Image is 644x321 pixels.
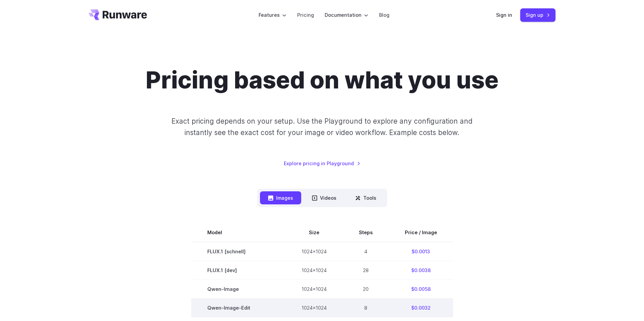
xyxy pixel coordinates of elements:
[191,223,285,242] th: Model
[389,299,453,317] td: $0.0032
[260,191,301,204] button: Images
[285,299,343,317] td: 1024x1024
[191,299,285,317] td: Qwen-Image-Edit
[285,242,343,261] td: 1024x1024
[285,261,343,280] td: 1024x1024
[343,299,389,317] td: 8
[343,223,389,242] th: Steps
[389,223,453,242] th: Price / Image
[496,11,512,19] a: Sign in
[304,191,344,204] button: Videos
[259,11,286,19] label: Features
[389,280,453,299] td: $0.0058
[520,8,555,21] a: Sign up
[191,280,285,299] td: Qwen-Image
[285,280,343,299] td: 1024x1024
[191,261,285,280] td: FLUX.1 [dev]
[343,280,389,299] td: 20
[89,9,147,20] a: Go to /
[389,242,453,261] td: $0.0013
[284,159,361,167] a: Explore pricing in Playground
[343,242,389,261] td: 4
[347,191,384,204] button: Tools
[297,11,314,19] a: Pricing
[159,116,485,138] p: Exact pricing depends on your setup. Use the Playground to explore any configuration and instantl...
[343,261,389,280] td: 28
[379,11,389,19] a: Blog
[146,66,498,94] h1: Pricing based on what you use
[325,11,368,19] label: Documentation
[389,261,453,280] td: $0.0038
[285,223,343,242] th: Size
[191,242,285,261] td: FLUX.1 [schnell]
